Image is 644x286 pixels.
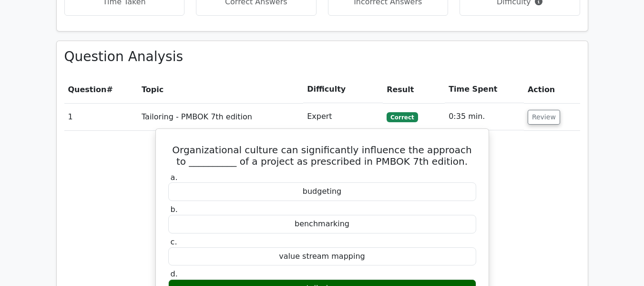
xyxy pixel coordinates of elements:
[168,215,476,233] div: benchmarking
[64,49,580,65] h3: Question Analysis
[303,103,383,130] td: Expert
[138,103,303,130] td: Tailoring - PMBOK 7th edition
[171,173,178,182] span: a.
[68,85,107,94] span: Question
[138,76,303,103] th: Topic
[171,205,178,214] span: b.
[64,103,138,130] td: 1
[168,247,476,266] div: value stream mapping
[528,110,560,125] button: Review
[387,112,418,122] span: Correct
[383,76,445,103] th: Result
[171,269,178,278] span: d.
[64,76,138,103] th: #
[524,76,580,103] th: Action
[445,103,524,130] td: 0:35 min.
[445,76,524,103] th: Time Spent
[168,182,476,201] div: budgeting
[167,144,477,167] h5: Organizational culture can significantly influence the approach to __________ of a project as pre...
[171,237,177,246] span: c.
[303,76,383,103] th: Difficulty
